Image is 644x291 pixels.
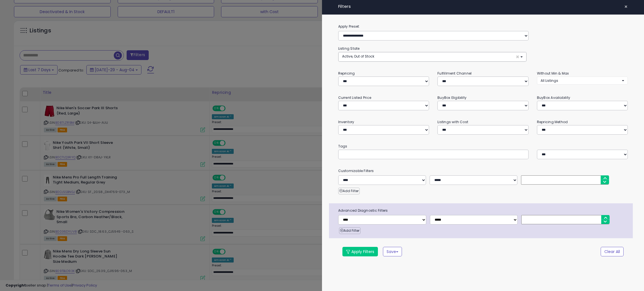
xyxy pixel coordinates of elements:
button: Add Filter [338,188,360,194]
button: × [622,3,630,11]
button: Save [383,247,402,256]
button: Clear All [601,247,624,256]
small: Listing State [338,46,360,51]
span: All Listings [541,78,558,83]
small: Current Listed Price [338,95,371,100]
small: Inventory [338,120,354,124]
label: Apply Preset: [334,23,632,30]
span: Active, Out of Stock [342,54,374,59]
button: Add Filter [339,227,361,234]
span: × [624,3,628,11]
button: All Listings [537,77,628,85]
small: Customizable Filters [334,168,632,174]
button: Apply Filters [342,247,378,256]
small: Listings with Cost [437,120,468,124]
span: × [516,54,519,60]
small: Repricing Method [537,120,568,124]
small: Fulfillment Channel [437,71,472,76]
button: Active, Out of Stock × [338,52,526,61]
small: BuyBox Availability [537,95,570,100]
small: Repricing [338,71,355,76]
h4: Filters [338,4,628,9]
small: Tags [334,143,632,149]
small: BuyBox Eligibility [437,95,467,100]
small: Without Min & Max [537,71,569,76]
span: Advanced Diagnostic Filters [334,207,633,214]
